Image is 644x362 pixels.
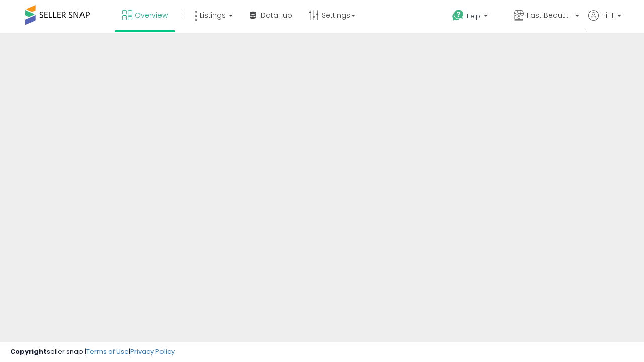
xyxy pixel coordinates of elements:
[588,10,621,33] a: Hi IT
[444,2,505,33] a: Help
[86,347,129,356] a: Terms of Use
[10,347,47,356] strong: Copyright
[200,10,226,20] span: Listings
[130,347,175,356] a: Privacy Policy
[10,347,175,357] div: seller snap | |
[601,10,614,20] span: Hi IT
[467,12,480,20] span: Help
[452,9,464,22] i: Get Help
[135,10,168,20] span: Overview
[527,10,572,20] span: Fast Beauty ([GEOGRAPHIC_DATA])
[261,10,292,20] span: DataHub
